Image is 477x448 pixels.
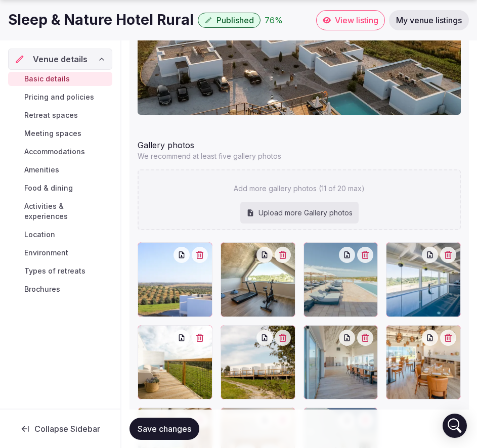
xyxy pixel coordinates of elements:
div: IMG_4848.jpg [221,325,295,400]
div: sleep-amp-nature-galleryimg_6564-hdr-2.webp [386,325,461,400]
span: Activities & experiences [24,201,108,221]
div: IMG_5541-HDR.jpg [221,242,295,317]
a: Location [8,228,112,242]
button: Collapse Sidebar [8,418,112,440]
span: Location [24,230,55,240]
button: Published [198,13,261,28]
span: Venue details [33,53,88,65]
div: IMG_5442-HDR.jpg [386,242,461,317]
div: IMG_5483.jpg [303,242,378,317]
p: We recommend at least five gallery photos [138,151,461,161]
span: Published [216,15,254,25]
p: Add more gallery photos (11 of 20 max) [234,184,365,194]
div: IMG_4888.jpg [138,325,212,400]
a: Activities & experiences [8,199,112,223]
button: Save changes [129,418,199,440]
a: Types of retreats [8,264,112,278]
span: Retreat spaces [24,110,78,120]
a: Basic details [8,72,112,86]
span: Environment [24,248,68,258]
span: My venue listings [396,15,462,25]
span: Meeting spaces [24,128,81,139]
span: Types of retreats [24,266,85,276]
a: Accommodations [8,145,112,159]
span: Save changes [138,424,191,434]
div: Upload more Gallery photos [240,202,359,224]
a: Retreat spaces [8,108,112,122]
a: Pricing and policies [8,90,112,104]
span: Brochures [24,284,60,294]
span: View listing [335,15,378,25]
a: View listing [316,10,385,30]
div: Open Intercom Messenger [443,414,467,438]
a: Food & dining [8,181,112,195]
div: IMG_3850.JPG [138,242,212,317]
div: 76 % [265,14,283,26]
span: Accommodations [24,147,85,157]
button: 76% [265,14,283,26]
div: Gallery photos [138,135,461,151]
h1: Sleep & Nature Hotel Rural [8,10,194,30]
span: Collapse Sidebar [34,424,100,434]
div: sleep-amp-nature-galleryimg_6595-hdr-1.webp [303,325,378,400]
a: Brochures [8,282,112,296]
a: My venue listings [389,10,469,30]
span: Food & dining [24,183,73,193]
a: Amenities [8,163,112,177]
span: Amenities [24,165,59,175]
a: Environment [8,246,112,260]
a: Meeting spaces [8,126,112,141]
span: Basic details [24,74,70,84]
span: Pricing and policies [24,92,94,102]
